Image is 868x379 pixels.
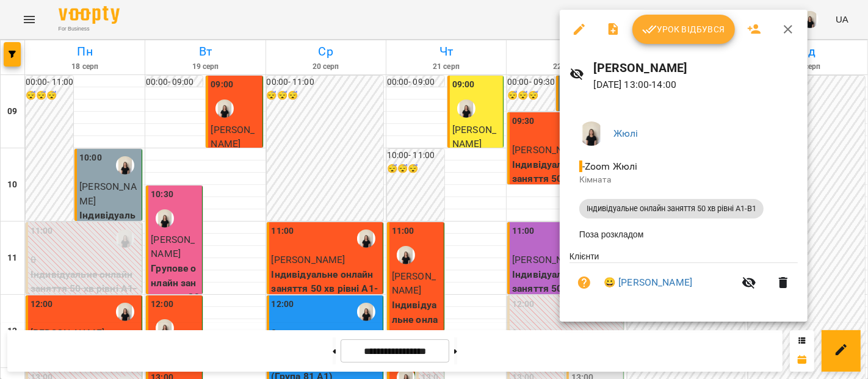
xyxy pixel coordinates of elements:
[632,15,735,44] button: Урок відбувся
[570,223,798,245] li: Поза розкладом
[570,268,599,297] button: Візит ще не сплачено. Додати оплату?
[579,161,640,172] span: - Zoom Жюлі
[594,78,798,92] p: [DATE] 13:00 - 14:00
[642,22,725,37] span: Урок відбувся
[579,203,764,214] span: Індивідуальне онлайн заняття 50 хв рівні А1-В1
[613,128,638,139] a: Жюлі
[570,250,798,307] ul: Клієнти
[579,174,788,186] p: Кімната
[594,59,798,78] h6: [PERSON_NAME]
[579,121,604,146] img: a3bfcddf6556b8c8331b99a2d66cc7fb.png
[604,275,692,290] a: 😀 [PERSON_NAME]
